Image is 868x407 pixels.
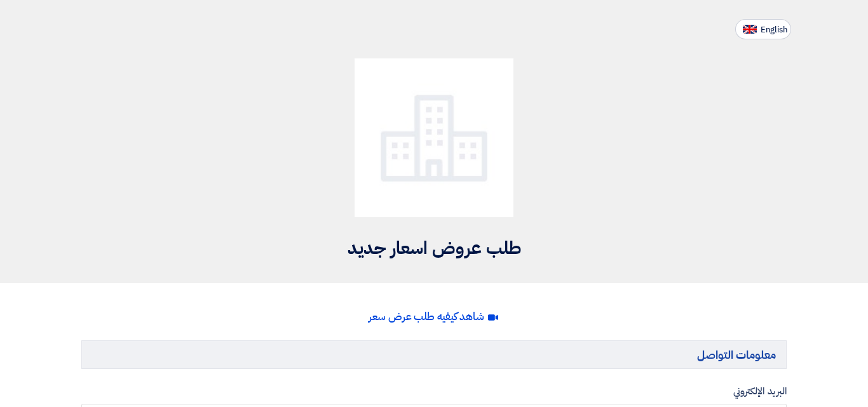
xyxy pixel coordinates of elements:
[81,236,787,261] h2: طلب عروض اسعار جديد
[81,384,787,399] label: البريد الإلكتروني
[355,58,513,217] img: Company Logo
[761,25,787,34] span: English
[743,25,757,34] img: en-US.png
[735,19,791,39] button: English
[369,309,484,324] span: شاهد كيفيه طلب عرض سعر
[81,340,787,369] h5: معلومات التواصل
